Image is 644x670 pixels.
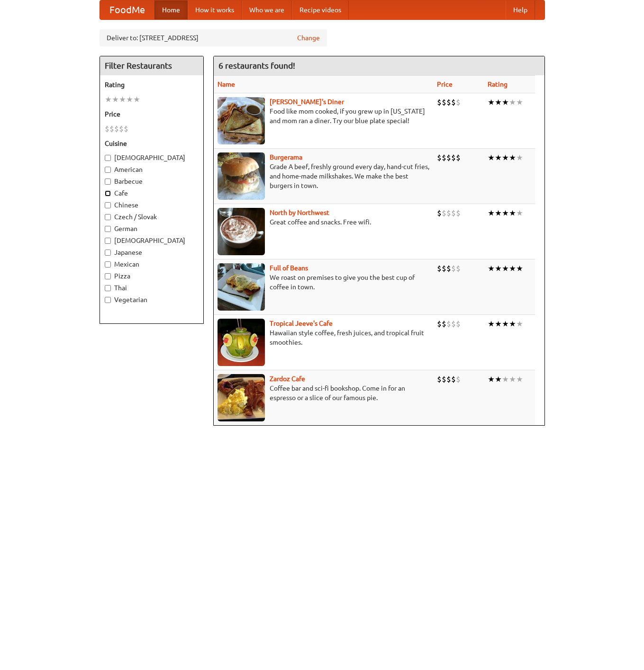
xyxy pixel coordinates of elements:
[105,261,111,268] input: Mexican
[495,319,502,329] li: ★
[109,124,114,134] li: $
[218,61,295,70] ng-pluralize: 6 restaurants found!
[502,152,509,163] li: ★
[218,384,429,402] p: Coffee bar and sci-fi bookshop. Come in for an espresso or a slice of our famous pie.
[509,208,516,218] li: ★
[451,97,456,107] li: $
[446,319,451,329] li: $
[437,152,442,163] li: $
[105,165,199,174] label: American
[509,319,516,329] li: ★
[437,263,442,274] li: $
[100,29,327,46] div: Deliver to: [STREET_ADDRESS]
[451,263,456,274] li: $
[495,152,502,163] li: ★
[105,80,199,89] h5: Rating
[451,152,456,163] li: $
[270,375,305,383] a: Zardoz Cafe
[218,162,429,190] p: Grade A beef, freshly ground every day, hand-cut fries, and home-made milkshakes. We make the bes...
[270,153,302,161] a: Burgerama
[456,97,461,107] li: $
[270,264,308,272] a: Full of Beans
[509,97,516,107] li: ★
[437,80,453,88] a: Price
[218,152,265,200] img: burgerama.jpg
[437,208,442,218] li: $
[495,208,502,218] li: ★
[488,263,495,274] li: ★
[119,124,124,134] li: $
[516,152,523,163] li: ★
[105,94,112,105] li: ★
[218,208,265,255] img: north.jpg
[456,208,461,218] li: $
[270,209,329,216] a: North by Northwest
[488,208,495,218] li: ★
[218,97,265,144] img: sallys.jpg
[105,188,199,198] label: Cafe
[105,109,199,119] h5: Price
[218,107,429,125] p: Food like mom cooked, if you grew up in [US_STATE] and mom ran a diner. Try our blue plate special!
[456,374,461,384] li: $
[105,238,111,244] input: [DEMOGRAPHIC_DATA]
[105,190,111,197] input: Cafe
[442,97,446,107] li: $
[105,179,111,185] input: Barbecue
[270,98,344,106] a: [PERSON_NAME]'s Diner
[442,152,446,163] li: $
[105,250,111,256] input: Japanese
[105,212,199,222] label: Czech / Slovak
[516,374,523,384] li: ★
[509,374,516,384] li: ★
[495,374,502,384] li: ★
[105,167,111,173] input: American
[509,263,516,274] li: ★
[218,80,235,88] a: Name
[105,271,199,281] label: Pizza
[105,153,199,162] label: [DEMOGRAPHIC_DATA]
[218,374,265,421] img: zardoz.jpg
[133,94,140,105] li: ★
[451,208,456,218] li: $
[105,236,199,245] label: [DEMOGRAPHIC_DATA]
[242,0,292,19] a: Who we are
[105,226,111,232] input: German
[105,139,199,148] h5: Cuisine
[188,0,242,19] a: How it works
[218,217,429,227] p: Great coffee and snacks. Free wifi.
[124,124,128,134] li: $
[442,263,446,274] li: $
[105,248,199,257] label: Japanese
[442,374,446,384] li: $
[105,273,111,279] input: Pizza
[502,319,509,329] li: ★
[105,297,111,303] input: Vegetarian
[502,374,509,384] li: ★
[218,328,429,347] p: Hawaiian style coffee, fresh juices, and tropical fruit smoothies.
[446,97,451,107] li: $
[119,94,126,105] li: ★
[451,319,456,329] li: $
[154,0,188,19] a: Home
[456,319,461,329] li: $
[509,152,516,163] li: ★
[495,97,502,107] li: ★
[488,97,495,107] li: ★
[105,202,111,208] input: Chinese
[218,273,429,292] p: We roast on premises to give you the best cup of coffee in town.
[105,177,199,186] label: Barbecue
[516,208,523,218] li: ★
[105,295,199,304] label: Vegetarian
[100,56,203,75] h4: Filter Restaurants
[437,319,442,329] li: $
[100,0,154,19] a: FoodMe
[105,285,111,291] input: Thai
[516,263,523,274] li: ★
[451,374,456,384] li: $
[437,97,442,107] li: $
[502,97,509,107] li: ★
